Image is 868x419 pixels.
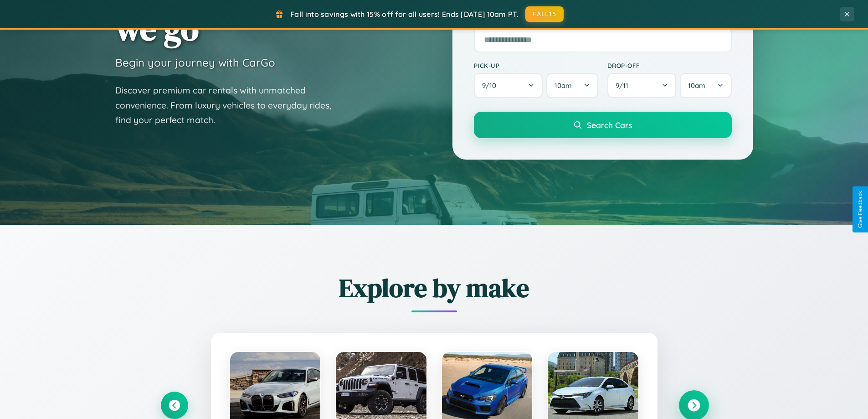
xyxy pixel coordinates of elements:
span: 9 / 10 [482,81,501,90]
span: Search Cars [587,120,632,130]
span: 9 / 11 [616,81,633,90]
span: 10am [688,81,705,90]
span: 10am [555,81,572,90]
button: FALL15 [525,6,564,22]
span: Fall into savings with 15% off for all users! Ends [DATE] 10am PT. [290,10,519,19]
button: 9/10 [474,73,543,98]
h2: Explore by make [161,270,708,305]
p: Discover premium car rentals with unmatched convenience. From luxury vehicles to everyday rides, ... [115,83,343,128]
label: Drop-off [607,62,732,69]
button: 10am [546,73,598,98]
button: 9/11 [607,73,677,98]
button: 10am [680,73,731,98]
div: Give Feedback [857,191,863,228]
button: Search Cars [474,112,732,138]
label: Pick-up [474,62,598,69]
h3: Begin your journey with CarGo [115,56,275,69]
